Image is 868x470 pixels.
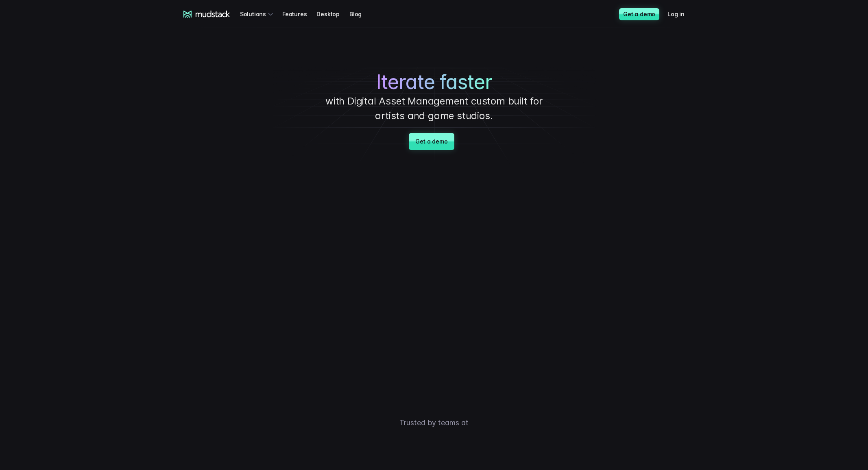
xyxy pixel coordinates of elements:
p: Trusted by teams at [149,417,719,428]
a: Get a demo [409,133,454,150]
a: Blog [349,7,371,22]
span: Iterate faster [376,70,492,94]
p: with Digital Asset Management custom built for artists and game studios. [312,94,556,123]
a: mudstack logo [183,11,230,18]
a: Desktop [316,7,349,22]
a: Get a demo [619,8,659,20]
a: Log in [667,7,694,22]
div: Solutions [240,7,276,22]
a: Features [282,7,316,22]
